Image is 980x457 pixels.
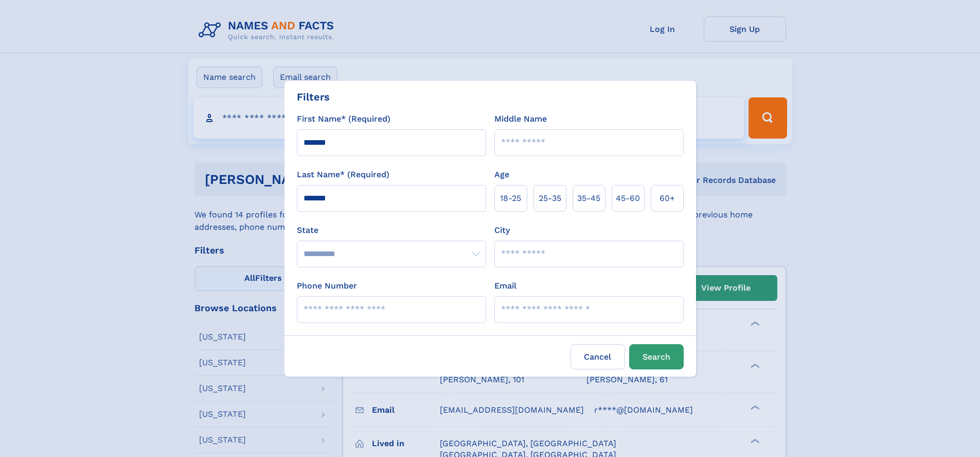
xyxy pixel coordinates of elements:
label: Middle Name [494,113,547,125]
span: 18‑25 [500,192,521,205]
label: Phone Number [297,280,357,292]
span: 35‑45 [577,192,600,205]
div: Filters [297,89,330,105]
button: Search [629,344,684,369]
label: Cancel [571,344,625,369]
label: First Name* (Required) [297,113,390,125]
span: 60+ [660,192,675,205]
span: 45‑60 [616,192,640,205]
label: City [494,224,510,236]
label: State [297,224,486,236]
label: Age [494,168,509,181]
span: 25‑35 [539,192,561,205]
label: Last Name* (Required) [297,168,389,181]
label: Email [494,280,516,292]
